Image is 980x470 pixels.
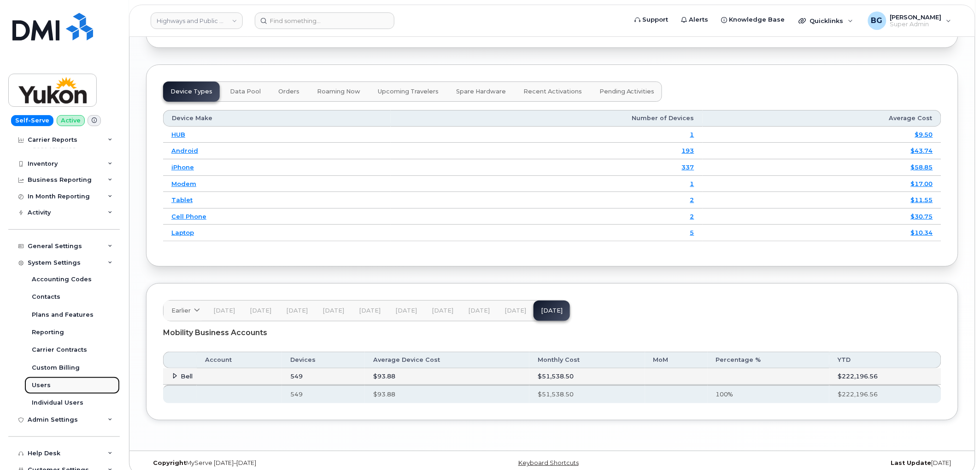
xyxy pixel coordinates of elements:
a: $17.00 [911,180,933,187]
th: Account [197,352,282,368]
div: Bill Geary [862,12,958,30]
a: 1 [690,180,694,187]
div: Mobility Business Accounts [163,321,941,344]
span: [PERSON_NAME] [890,13,942,21]
span: Pending Activities [599,88,655,95]
span: Orders [278,88,299,95]
span: Recent Activations [523,88,582,95]
th: $222,196.56 [829,385,941,403]
th: Number of Devices [391,110,702,127]
th: Monthly Cost [529,352,645,368]
a: Earlier [164,301,206,321]
a: Alerts [675,11,715,29]
span: [DATE] [323,307,344,314]
th: Device Make [163,110,391,127]
a: $11.55 [911,196,933,203]
a: 193 [682,147,694,154]
a: $30.75 [911,213,933,220]
td: $93.88 [365,368,529,385]
th: Average Cost [703,110,941,127]
a: Keyboard Shortcuts [518,459,579,466]
td: $222,196.56 [829,368,941,385]
td: 549 [282,368,365,385]
span: Super Admin [890,21,942,28]
a: 2 [690,196,694,203]
span: [DATE] [286,307,308,314]
strong: Copyright [153,459,186,466]
span: Earlier [171,306,191,315]
a: $10.34 [911,229,933,236]
a: $43.74 [911,147,933,154]
a: 337 [682,163,694,171]
span: Quicklinks [810,17,844,24]
span: Knowledge Base [729,15,785,24]
span: [DATE] [359,307,381,314]
a: iPhone [171,163,194,171]
span: Alerts [689,15,709,24]
a: Knowledge Base [715,11,792,29]
a: Laptop [171,229,194,236]
a: Support [628,11,675,29]
a: $58.85 [911,163,933,171]
span: Bell [181,372,193,380]
div: MyServe [DATE]–[DATE] [146,459,417,467]
th: Devices [282,352,365,368]
a: Highways and Public Works (YTG) [151,12,243,29]
div: Quicklinks [792,12,860,30]
th: MoM [645,352,708,368]
a: Tablet [171,196,193,203]
div: [DATE] [687,459,958,467]
span: [DATE] [213,307,235,314]
th: $51,538.50 [529,385,645,403]
th: Average Device Cost [365,352,529,368]
span: [DATE] [432,307,453,314]
span: [DATE] [505,307,526,314]
span: Data Pool [230,88,261,95]
a: 2 [690,213,694,220]
a: Modem [171,180,196,187]
a: $9.50 [915,131,933,138]
td: $51,538.50 [529,368,645,385]
a: Android [171,147,198,154]
span: Spare Hardware [456,88,506,95]
a: Cell Phone [171,213,206,220]
th: YTD [829,352,941,368]
strong: Last Update [891,459,932,466]
span: BG [871,15,883,26]
span: [DATE] [395,307,417,314]
a: 5 [690,229,694,236]
th: 100% [708,385,829,403]
th: Percentage % [708,352,829,368]
a: 1 [690,131,694,138]
th: $93.88 [365,385,529,403]
span: Roaming Now [317,88,360,95]
input: Find something... [255,12,394,29]
span: Support [643,15,669,24]
a: HUB [171,131,185,138]
th: 549 [282,385,365,403]
span: [DATE] [250,307,271,314]
span: Upcoming Travelers [378,88,439,95]
span: [DATE] [468,307,490,314]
